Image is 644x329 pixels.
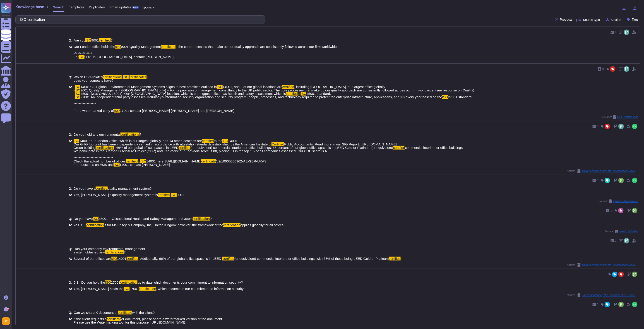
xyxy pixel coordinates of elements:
span: 0 [597,125,598,128]
mark: ISO [75,88,81,92]
mark: ISO [123,75,129,79]
mark: ISO [222,139,228,143]
b: A: [69,287,72,290]
mark: certified [286,92,298,96]
mark: ISO [74,139,79,143]
mark: ISO [217,85,223,89]
span: ) does your company have? [74,75,148,82]
b: Q: [69,311,72,314]
mark: certified [158,193,170,197]
mark: certification [223,223,240,227]
b: A: [69,45,72,59]
mark: certified [282,85,294,89]
mark: certification [139,287,156,291]
mark: certifications [103,75,122,79]
mark: certificate [118,311,132,314]
span: Section [611,18,621,21]
mark: certificate [161,45,175,49]
span: 0 [597,303,598,306]
span: 0 [615,31,617,34]
span: , including [GEOGRAPHIC_DATA], our largest office globally - [74,85,385,92]
span: 27001 An independent third party assesses McKinsey’s information-security organization and securi... [80,95,442,99]
span: 9001 in [GEOGRAPHIC_DATA], contact [PERSON_NAME] [84,55,174,59]
button: More [143,5,154,11]
b: Q: [69,39,72,42]
b: Q: [69,217,72,220]
span: Are you [74,38,85,42]
span: Can we share X document or [74,311,118,314]
b: A: [69,257,72,260]
b: A: [69,85,72,112]
span: Source: [605,230,638,233]
span: Duplicates [89,5,105,9]
mark: ISO [85,38,91,42]
mark: ISO [75,95,81,99]
mark: ISO [124,287,130,291]
span: Third party assessments- Certifications (ISO 14001-Ecovadis- CPD) [582,170,638,172]
span: ? [124,250,125,254]
mark: ISO [111,257,117,260]
span: ISO Certifications [617,116,638,118]
mark: ISO [114,163,120,167]
span: . The core processes that make up our quality approach are consistently followed across our firm ... [74,45,338,59]
span: 14001. Our GHG footprint has been independently verified in accordance with attestation standards... [74,139,272,146]
div: BETA [132,6,139,9]
span: Search [53,5,64,9]
span: Public Accountants. Read more in our SIG Report: [URL][DOMAIN_NAME] Green building [74,142,397,150]
mark: certified [96,187,108,190]
span: Source: [602,115,638,119]
mark: certified [202,139,214,143]
button: user [1,316,13,326]
span: 27001 contact [PERSON_NAME] [PERSON_NAME] and [PERSON_NAME] [120,109,234,113]
span: 9001 Quality Management ([GEOGRAPHIC_DATA] only) – For its provision of management consultancy to... [74,88,474,96]
b: Q: [69,75,72,82]
span: Source type [583,18,600,21]
span: Yes, [PERSON_NAME] holds the [74,287,124,291]
mark: ISO [75,92,81,96]
span: 14001, and 9 of our global locations are [223,85,282,89]
input: Search a question or template... [18,16,261,24]
span: Several of our offices are [74,257,111,260]
span: Source: [598,199,638,203]
span: : 66% of our global office space is in LEED [114,146,178,150]
span: up to date which documents your commitment to information security? [137,280,243,284]
span: 5.1 Do you hold the [74,280,105,284]
span: ( [122,75,123,79]
mark: certifications [105,250,124,254]
mark: certification [120,280,137,284]
span: /v2/10000360962-AE-GBR-UKAS For questions on EMS and [74,159,267,167]
span: Source: [567,169,638,173]
span: If the client requests a [74,317,107,321]
mark: certified [99,38,111,42]
mark: ISO [93,217,99,221]
span: Smart updates [109,5,132,9]
span: 14001: our London Office, which is our largest globally, and 14 other locations are [79,139,202,143]
span: 14001 contact [PERSON_NAME] [120,163,170,167]
mark: certification [87,223,104,227]
span: Do you have a [74,187,96,190]
mark: Certificates [130,75,147,79]
span: quality management system? [108,187,152,190]
span: More [143,6,151,10]
mark: ISO [115,45,121,49]
b: Q: [69,281,72,284]
span: 45001 standard. - [74,92,331,99]
span: 9001 [177,193,184,197]
mark: ISO [79,55,84,59]
span: to [138,159,141,163]
mark: ISO [114,109,120,113]
b: Q: [69,187,72,190]
mark: ISO [171,193,177,197]
span: 9001 [91,38,99,42]
mark: Certified [272,142,284,146]
mark: ISO [105,280,111,284]
span: Products [560,18,572,21]
mark: certificate [107,317,121,321]
b: A: [69,193,72,196]
span: to [298,92,301,96]
span: , [129,75,130,79]
b: Q: [69,133,72,136]
span: ? [139,133,141,136]
span: Yes. Our [74,223,87,227]
mark: certification [193,217,210,221]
